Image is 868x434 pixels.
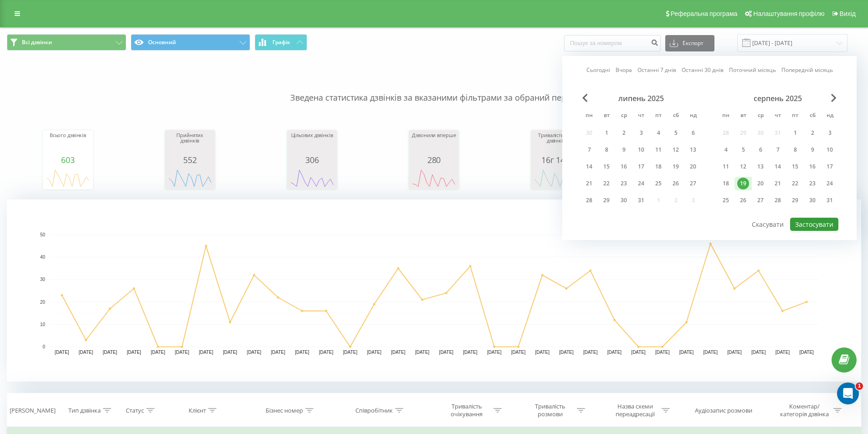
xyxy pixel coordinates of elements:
[151,350,165,355] text: [DATE]
[635,194,647,206] div: 31
[632,143,650,157] div: чт 10 лип 2025 р.
[618,144,630,156] div: 9
[670,144,682,156] div: 12
[463,350,478,355] text: [DATE]
[617,109,631,123] abbr: середа
[650,143,667,157] div: пт 11 лип 2025 р.
[781,66,833,74] a: Попередній місяць
[559,350,574,355] text: [DATE]
[189,407,206,414] div: Клієнт
[355,407,393,414] div: Співробітник
[686,109,700,123] abbr: неділя
[670,161,682,173] div: 19
[772,194,784,206] div: 28
[272,39,290,46] span: Графік
[598,143,615,157] div: вт 8 лип 2025 р.
[755,144,766,156] div: 6
[824,144,836,156] div: 10
[720,194,732,206] div: 25
[40,300,46,305] text: 20
[679,350,694,355] text: [DATE]
[804,194,821,207] div: сб 30 серп 2025 р.
[737,178,749,189] div: 19
[650,177,667,190] div: пт 25 лип 2025 р.
[615,143,632,157] div: ср 9 лип 2025 р.
[652,109,665,123] abbr: п’ятниця
[598,177,615,190] div: вт 22 лип 2025 р.
[752,194,769,207] div: ср 27 серп 2025 р.
[769,160,786,174] div: чт 14 серп 2025 р.
[637,66,676,74] a: Останні 7 днів
[806,161,818,173] div: 16
[786,126,804,140] div: пт 1 серп 2025 р.
[776,350,790,355] text: [DATE]
[7,199,861,382] svg: A chart.
[704,350,718,355] text: [DATE]
[824,194,836,206] div: 31
[682,66,724,74] a: Останні 30 днів
[821,177,838,190] div: нд 24 серп 2025 р.
[582,94,588,102] span: Previous Month
[786,143,804,157] div: пт 8 серп 2025 р.
[650,126,667,140] div: пт 4 лип 2025 р.
[789,127,801,139] div: 1
[55,350,69,355] text: [DATE]
[635,161,647,173] div: 17
[755,194,766,206] div: 27
[580,160,598,174] div: пн 14 лип 2025 р.
[167,133,213,155] div: Прийнятих дзвінків
[266,407,303,414] div: Бізнес номер
[652,178,664,189] div: 25
[289,155,335,164] div: 306
[535,350,550,355] text: [DATE]
[824,178,836,189] div: 24
[824,161,836,173] div: 17
[583,144,595,156] div: 7
[695,407,752,414] div: Аудіозапис розмови
[442,403,491,418] div: Тривалість очікування
[719,109,733,123] abbr: понеділок
[717,177,734,190] div: пн 18 серп 2025 р.
[131,34,250,51] button: Основний
[583,178,595,189] div: 21
[45,133,91,155] div: Всього дзвінків
[755,161,766,173] div: 13
[737,194,749,206] div: 26
[786,160,804,174] div: пт 15 серп 2025 р.
[411,155,457,164] div: 280
[727,350,742,355] text: [DATE]
[772,178,784,189] div: 21
[22,39,52,46] span: Всі дзвінки
[753,10,824,17] span: Налаштування профілю
[769,194,786,207] div: чт 28 серп 2025 р.
[511,350,526,355] text: [DATE]
[684,126,702,140] div: нд 6 лип 2025 р.
[45,155,91,164] div: 603
[655,350,670,355] text: [DATE]
[635,178,647,189] div: 24
[615,160,632,174] div: ср 16 лип 2025 р.
[799,350,814,355] text: [DATE]
[583,194,595,206] div: 28
[789,161,801,173] div: 15
[734,177,752,190] div: вт 19 серп 2025 р.
[837,383,859,404] iframe: Intercom live chat
[778,403,831,418] div: Коментар/категорія дзвінка
[42,344,45,349] text: 0
[127,350,141,355] text: [DATE]
[667,160,684,174] div: сб 19 лип 2025 р.
[769,177,786,190] div: чт 21 серп 2025 р.
[631,350,646,355] text: [DATE]
[632,194,650,207] div: чт 31 лип 2025 р.
[687,161,699,173] div: 20
[671,10,738,17] span: Реферальна програма
[598,126,615,140] div: вт 1 лип 2025 р.
[632,177,650,190] div: чт 24 лип 2025 р.
[755,178,766,189] div: 20
[804,126,821,140] div: сб 2 серп 2025 р.
[752,177,769,190] div: ср 20 серп 2025 р.
[635,127,647,139] div: 3
[45,164,91,192] div: A chart.
[601,161,612,173] div: 15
